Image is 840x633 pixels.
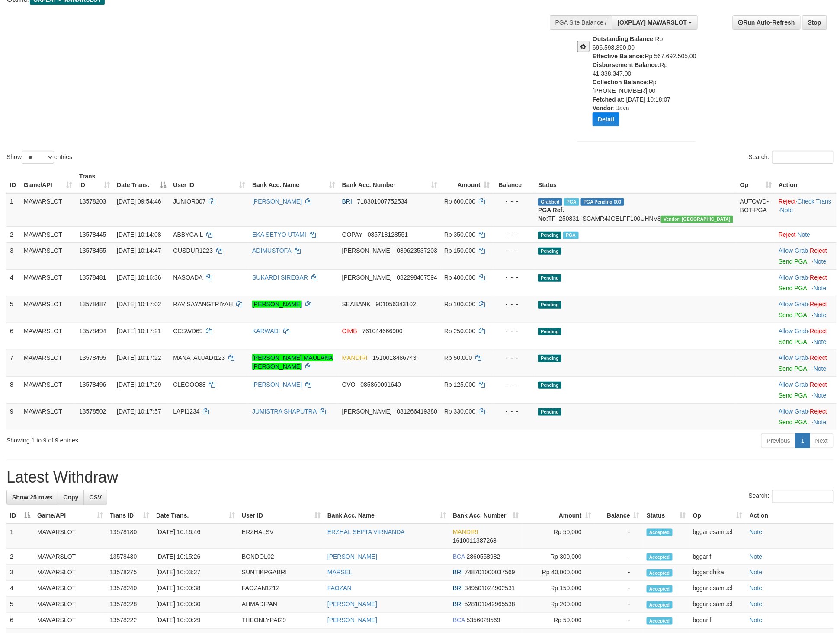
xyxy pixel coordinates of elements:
span: Pending [538,355,561,362]
a: ADIMUSTOFA [252,247,291,254]
td: BONDOL02 [238,549,324,565]
span: [OXPLAY] MAWARSLOT [618,19,687,26]
input: Search: [772,151,834,164]
span: Grabbed [538,198,562,206]
span: BRI [453,585,463,592]
a: Reject [810,301,827,308]
td: [DATE] 10:03:27 [153,565,238,581]
a: Allow Grab [779,274,808,281]
span: Copy 901056343102 to clipboard [376,301,416,308]
span: MANATAUJADI123 [173,354,225,361]
th: Status [535,169,737,193]
span: 13578487 [79,301,106,308]
td: · [775,350,837,376]
th: Op: activate to sort column ascending [689,508,746,524]
td: Rp 50,000 [522,613,595,629]
a: Previous [761,433,796,448]
span: Rp 400.000 [444,274,475,281]
span: Rp 350.000 [444,231,475,238]
a: Check Trans [798,198,832,205]
td: bggandhika [689,565,746,581]
span: [DATE] 10:17:02 [117,301,161,308]
th: Amount: activate to sort column ascending [441,169,494,193]
th: ID [6,169,20,193]
a: Reject [810,381,827,388]
a: Note [814,285,827,292]
div: - - - [497,230,532,239]
span: BRI [453,569,463,576]
td: bggarif [689,613,746,629]
span: Copy 082298407594 to clipboard [397,274,437,281]
span: CLEOOO88 [173,381,205,388]
span: 13578481 [79,274,106,281]
td: 6 [6,323,20,350]
td: 5 [6,296,20,323]
a: [PERSON_NAME] MAULANA [PERSON_NAME] [252,354,333,370]
a: Note [750,569,763,576]
td: [DATE] 10:15:26 [153,549,238,565]
th: Amount: activate to sort column ascending [522,508,595,524]
td: - [595,565,643,581]
a: Note [814,392,827,399]
span: LAPI1234 [173,408,200,415]
span: · [779,408,810,415]
td: MAWARSLOT [20,226,76,242]
a: Reject [810,354,827,361]
a: Allow Grab [779,328,808,334]
td: 2 [6,226,20,242]
a: SUKARDI SIREGAR [252,274,308,281]
span: Rp 125.000 [444,381,475,388]
a: Send PGA [779,365,807,372]
span: · [779,354,810,361]
h1: Latest Withdraw [6,469,834,486]
span: Copy 089623537203 to clipboard [397,247,437,254]
th: Action [775,169,837,193]
span: [DATE] 10:14:08 [117,231,161,238]
span: · [779,274,810,281]
a: Reject [810,274,827,281]
span: Copy 085718128551 to clipboard [368,231,408,238]
td: 1 [6,193,20,227]
span: · [779,328,810,334]
span: MANDIRI [342,354,368,361]
th: User ID: activate to sort column ascending [238,508,324,524]
a: Send PGA [779,258,807,265]
div: - - - [497,380,532,389]
a: Reject [810,328,827,334]
td: Rp 150,000 [522,581,595,597]
td: bggarif [689,549,746,565]
a: Allow Grab [779,247,808,254]
td: [DATE] 10:00:30 [153,597,238,613]
span: BRI [342,198,352,205]
th: Bank Acc. Number: activate to sort column ascending [339,169,441,193]
div: - - - [497,300,532,309]
span: GUSDUR1223 [173,247,213,254]
label: Search: [749,151,834,164]
a: [PERSON_NAME] [252,198,302,205]
b: Effective Balance: [593,53,645,60]
span: · [779,301,810,308]
span: ABBYGAIL [173,231,203,238]
td: MAWARSLOT [20,193,76,227]
a: Note [814,258,827,265]
span: Copy 2860558982 to clipboard [467,553,500,560]
th: Bank Acc. Name: activate to sort column ascending [249,169,339,193]
th: User ID: activate to sort column ascending [170,169,249,193]
span: [PERSON_NAME] [342,274,392,281]
td: · [775,226,837,242]
div: - - - [497,197,532,206]
td: bggariesamuel [689,581,746,597]
a: Note [750,617,763,624]
span: NASOADA [173,274,202,281]
th: Balance [494,169,535,193]
a: Note [750,601,763,608]
button: [OXPLAY] MAWARSLOT [612,15,698,30]
a: 1 [795,433,810,448]
a: Note [780,207,793,213]
div: Rp 696.598.390,00 Rp 567.692.505,00 Rp 41.338.347,00 Rp [PHONE_NUMBER],00 : [DATE] 10:18:07 : Java [593,35,702,133]
td: Rp 50,000 [522,524,595,549]
td: SUNTIKPGABRI [238,565,324,581]
span: [PERSON_NAME] [342,247,392,254]
td: Rp 300,000 [522,549,595,565]
span: BCA [453,553,465,560]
